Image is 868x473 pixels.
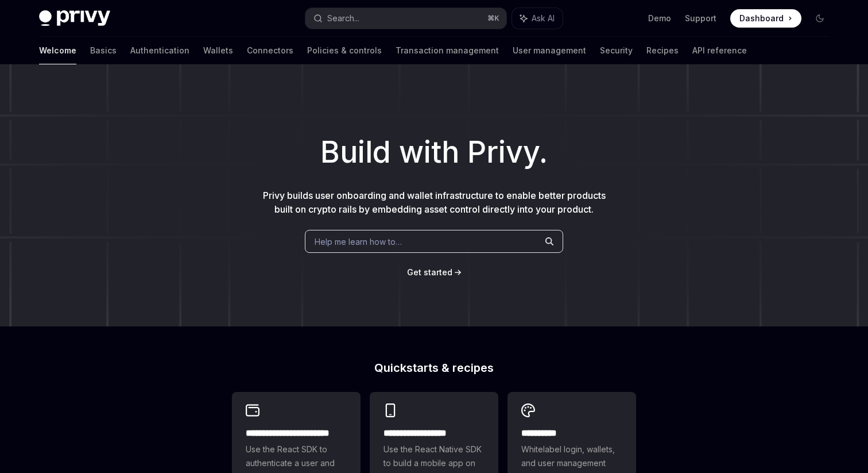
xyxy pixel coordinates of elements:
a: Basics [90,37,117,64]
h1: Build with Privy. [18,130,850,175]
a: Authentication [130,37,189,64]
span: Dashboard [739,13,784,24]
a: User management [513,37,586,64]
a: Demo [648,13,671,24]
span: Get started [407,267,452,277]
a: Wallets [203,37,233,64]
a: Policies & controls [307,37,382,64]
span: Help me learn how to… [315,236,402,248]
button: Ask AI [512,8,563,29]
span: ⌘ K [487,14,499,23]
a: Get started [407,267,452,278]
a: Welcome [39,37,76,64]
a: Security [600,37,633,64]
span: Ask AI [532,13,555,24]
button: Toggle dark mode [811,9,829,28]
div: Search... [327,11,359,25]
a: Support [685,13,716,24]
img: dark logo [39,10,110,26]
a: Recipes [646,37,679,64]
a: Transaction management [396,37,499,64]
span: Privy builds user onboarding and wallet infrastructure to enable better products built on crypto ... [263,190,606,215]
a: Dashboard [730,9,801,28]
button: Search...⌘K [305,8,506,29]
a: Connectors [247,37,293,64]
h2: Quickstarts & recipes [232,362,636,374]
a: API reference [692,37,747,64]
